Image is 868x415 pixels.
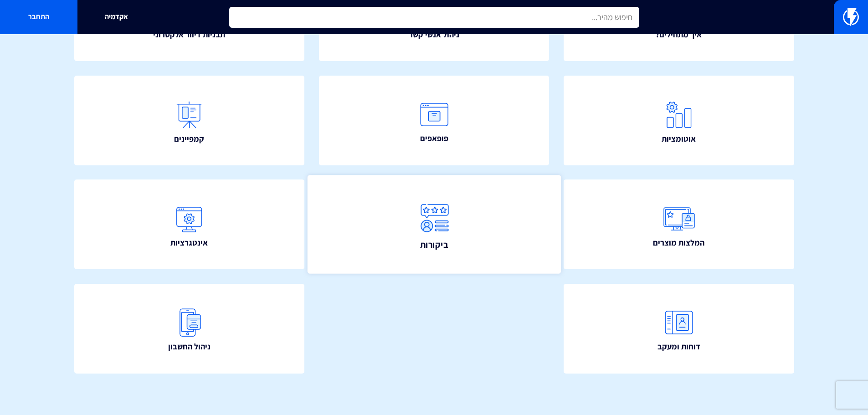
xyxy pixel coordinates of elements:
[153,29,225,41] span: תבניות דיוור אלקטרוני
[420,238,448,251] span: ביקורות
[409,29,459,41] span: ניהול אנשי קשר
[657,341,700,353] span: דוחות ומעקב
[307,175,560,274] a: ביקורות
[420,133,448,144] span: פופאפים
[170,237,208,249] span: אינטגרציות
[564,284,794,374] a: דוחות ומעקב
[74,179,305,269] a: אינטגרציות
[319,76,550,165] a: פופאפים
[564,179,794,269] a: המלצות מוצרים
[662,133,696,145] span: אוטומציות
[168,341,211,353] span: ניהול החשבון
[74,76,305,165] a: קמפיינים
[229,7,639,28] input: חיפוש מהיר...
[564,76,794,165] a: אוטומציות
[656,29,702,41] span: איך מתחילים?
[174,133,204,145] span: קמפיינים
[74,284,305,374] a: ניהול החשבון
[653,237,704,249] span: המלצות מוצרים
